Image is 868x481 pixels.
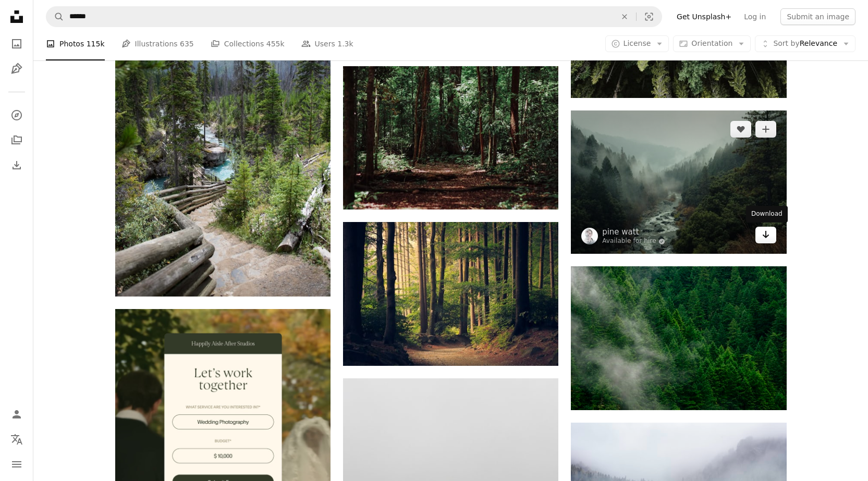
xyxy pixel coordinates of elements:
[755,35,855,52] button: Sort byRelevance
[180,38,194,50] span: 635
[637,7,662,27] button: Visual search
[773,39,837,49] span: Relevance
[115,130,331,140] a: a river in a forest
[738,8,772,25] a: Log in
[602,237,665,245] a: Available for hire
[730,121,751,138] button: Like
[343,133,558,142] a: landscape photography of woods
[211,27,285,60] a: Collections 455k
[46,7,64,27] button: Search Unsplash
[6,429,27,450] button: Language
[755,227,776,243] a: Download
[6,130,27,151] a: Collections
[571,266,786,410] img: green pine trees during daytime
[343,66,558,209] img: landscape photography of woods
[773,39,799,47] span: Sort by
[624,39,651,47] span: License
[746,206,788,223] div: Download
[755,121,776,138] button: Add to Collection
[602,227,665,237] a: pine watt
[6,404,27,425] a: Log in / Sign up
[673,35,751,52] button: Orientation
[6,33,27,54] a: Photos
[6,58,27,79] a: Illustrations
[780,8,855,25] button: Submit an image
[581,228,598,244] img: Go to pine watt's profile
[691,39,732,47] span: Orientation
[571,110,786,254] img: aerial shot of forest
[343,289,558,299] a: forest trees
[337,38,353,50] span: 1.3k
[670,8,738,25] a: Get Unsplash+
[46,6,662,27] form: Find visuals sitewide
[571,334,786,343] a: green pine trees during daytime
[343,222,558,365] img: forest trees
[121,27,194,60] a: Illustrations 635
[6,155,27,176] a: Download History
[6,6,27,29] a: Home — Unsplash
[266,38,285,50] span: 455k
[613,7,636,27] button: Clear
[301,27,353,60] a: Users 1.3k
[571,177,786,187] a: aerial shot of forest
[6,454,27,475] button: Menu
[605,35,669,52] button: License
[6,105,27,126] a: Explore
